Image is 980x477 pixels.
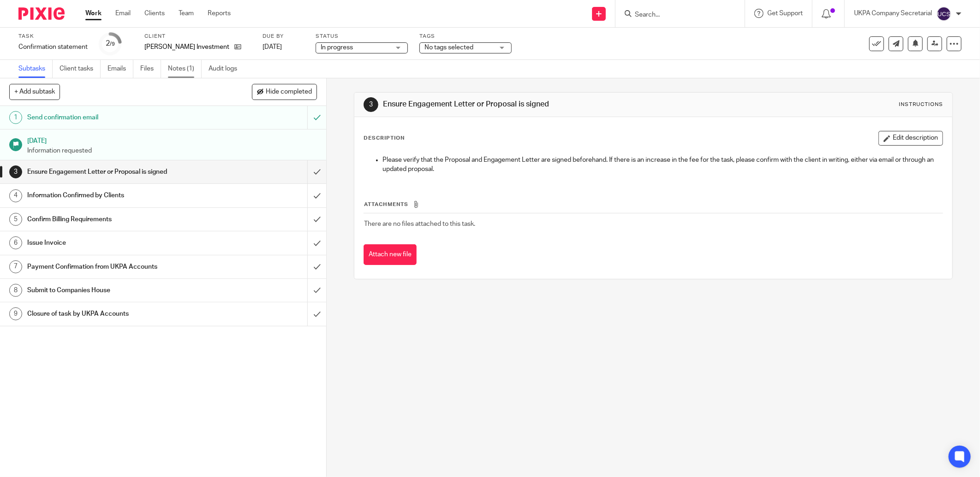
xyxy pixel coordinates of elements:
p: Please verify that the Proposal and Engagement Letter are signed beforehand. If there is an incre... [382,155,943,174]
a: Subtasks [18,60,53,78]
button: + Add subtask [9,84,60,100]
small: /9 [110,41,115,47]
button: Hide completed [252,84,317,100]
label: Status [316,33,408,40]
a: Client tasks [60,60,101,78]
span: Get Support [767,10,803,17]
div: 1 [9,111,22,124]
label: Tags [419,33,512,40]
a: Notes (1) [168,60,202,78]
img: Pixie [18,7,65,20]
h1: Confirm Billing Requirements [27,212,208,226]
div: 3 [364,97,378,112]
span: Attachments [364,202,408,207]
button: Edit description [878,131,943,146]
span: Hide completed [266,88,312,96]
a: Audit logs [209,60,244,78]
label: Client [144,33,251,40]
input: Search [634,11,717,19]
label: Task [18,33,88,40]
div: 2 [106,38,115,49]
h1: Information Confirmed by Clients [27,188,208,202]
h1: Ensure Engagement Letter or Proposal is signed [383,100,673,109]
span: No tags selected [424,44,473,51]
a: Work [85,9,102,18]
div: 8 [9,284,22,297]
h1: Closure of task by UKPA Accounts [27,307,208,321]
span: [DATE] [263,44,282,50]
h1: [DATE] [27,134,317,146]
h1: Submit to Companies House [27,283,208,297]
h1: Send confirmation email [27,111,208,124]
button: Attach new file [364,244,417,265]
label: Due by [263,33,304,40]
div: Confirmation statement [18,42,88,52]
h1: Payment Confirmation from UKPA Accounts [27,260,208,274]
span: In progress [321,44,353,51]
div: 4 [9,189,22,202]
img: svg%3E [937,6,951,21]
div: 9 [9,307,22,320]
h1: Issue Invoice [27,236,208,250]
p: Information requested [27,146,317,155]
span: There are no files attached to this task. [364,221,475,227]
p: UKPA Company Secretarial [854,9,932,18]
a: Email [115,9,131,18]
a: Reports [208,9,231,18]
a: Clients [144,9,165,18]
a: Emails [108,60,133,78]
div: 5 [9,213,22,226]
a: Files [140,60,161,78]
div: 7 [9,260,22,273]
h1: Ensure Engagement Letter or Proposal is signed [27,165,208,179]
div: 6 [9,236,22,249]
div: 3 [9,165,22,178]
p: [PERSON_NAME] Investment Llp [144,42,230,52]
a: Team [179,9,194,18]
p: Description [364,135,405,142]
div: Instructions [899,101,943,108]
